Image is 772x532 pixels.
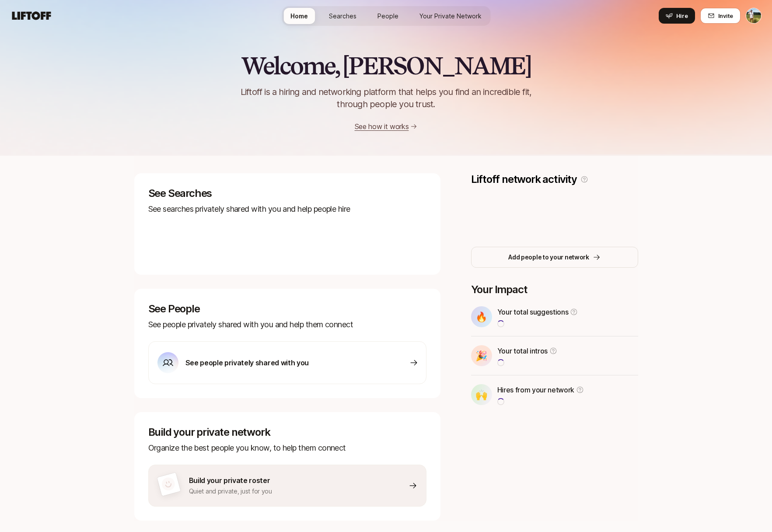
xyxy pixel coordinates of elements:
[230,86,543,110] p: Liftoff is a hiring and networking platform that helps you find an incredible fit, through people...
[148,318,426,331] p: See people privately shared with you and help them connect
[355,122,409,131] a: See how it works
[148,303,426,315] p: See People
[148,187,426,199] p: See Searches
[189,486,272,497] p: Quiet and private, just for you
[700,8,741,24] button: Invite
[471,384,492,405] div: 🙌
[471,247,638,268] button: Add people to your network
[290,11,308,21] span: Home
[718,11,733,20] span: Invite
[676,11,688,20] span: Hire
[746,8,762,24] button: Tyler Kieft
[370,8,405,24] a: People
[497,345,548,357] p: Your total intros
[746,8,761,23] img: Tyler Kieft
[508,252,589,262] p: Add people to your network
[185,357,309,368] p: See people privately shared with you
[329,11,356,21] span: Searches
[497,306,569,318] p: Your total suggestions
[148,203,426,215] p: See searches privately shared with you and help people hire
[283,8,315,24] a: Home
[322,8,363,24] a: Searches
[659,8,695,24] button: Hire
[160,476,176,492] img: default-avatar.svg
[497,384,575,395] p: Hires from your network
[471,306,492,327] div: 🔥
[419,11,482,21] span: Your Private Network
[412,8,489,24] a: Your Private Network
[471,283,638,296] p: Your Impact
[471,173,577,185] p: Liftoff network activity
[189,475,272,486] p: Build your private roster
[148,426,426,438] p: Build your private network
[241,52,531,79] h2: Welcome, [PERSON_NAME]
[471,345,492,366] div: 🎉
[377,11,398,21] span: People
[148,442,426,454] p: Organize the best people you know, to help them connect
